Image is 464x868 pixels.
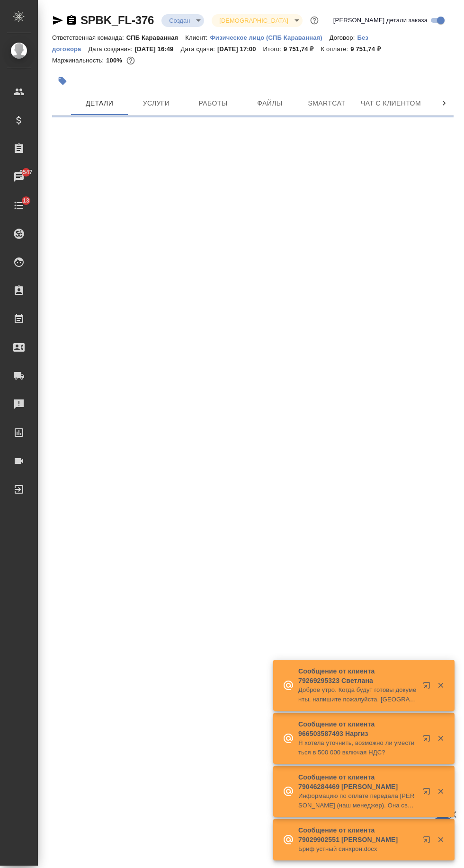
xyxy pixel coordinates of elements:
[185,34,210,41] p: Клиент:
[298,844,417,854] p: Бриф устный синхрон.docx
[52,57,106,64] p: Маржинальность:
[217,45,263,53] p: [DATE] 17:00
[350,45,388,53] p: 9 751,74 ₽
[125,54,137,67] button: 0.00 RUB;
[2,194,36,217] a: 13
[431,734,450,743] button: Закрыть
[88,45,134,53] p: Дата создания:
[52,15,63,26] button: Скопировать ссылку для ЯМессенджера
[80,14,154,27] a: SPBK_FL-376
[52,34,126,41] p: Ответственная команда:
[77,97,122,109] span: Детали
[308,14,321,27] button: Доп статусы указывают на важность/срочность заказа
[304,97,349,109] span: Smartcat
[190,97,236,109] span: Работы
[298,825,417,844] p: Сообщение от клиента 79029902551 [PERSON_NAME]
[212,14,302,27] div: Создан
[52,33,368,53] a: Без договора
[216,17,291,25] button: [DEMOGRAPHIC_DATA]
[106,57,125,64] p: 100%
[361,97,421,109] span: Чат с клиентом
[298,772,417,791] p: Сообщение от клиента 79046284469 [PERSON_NAME]
[298,719,417,738] p: Сообщение от клиента 966503587493 Наргиз
[14,168,38,177] span: 9547
[135,45,181,53] p: [DATE] 16:49
[17,196,35,205] span: 13
[417,676,440,699] button: Открыть в новой вкладке
[247,97,293,109] span: Файлы
[126,34,186,41] p: СПБ Караванная
[431,787,450,796] button: Закрыть
[134,97,179,109] span: Услуги
[161,14,204,27] div: Создан
[333,16,428,25] span: [PERSON_NAME] детали заказа
[52,34,368,53] p: Без договора
[417,729,440,752] button: Открыть в новой вкладке
[166,17,193,25] button: Создан
[263,45,284,53] p: Итого:
[210,34,330,41] p: Физическое лицо (СПБ Караванная)
[298,685,417,704] p: Доброе утро. Когда будут готовы документы, напишите пожалуйста. [GEOGRAPHIC_DATA].
[2,165,36,189] a: 9547
[284,45,321,53] p: 9 751,74 ₽
[210,33,330,41] a: Физическое лицо (СПБ Караванная)
[321,45,351,53] p: К оплате:
[298,738,417,757] p: Я хотела уточнить, возможно ли уместиться в 500 000 включая НДС?
[298,791,417,810] p: Информацию по оплате передала [PERSON_NAME] (наш менеджер). Она свяжется с вами для урегулировани...
[298,666,417,685] p: Сообщение от клиента 79269295323 Светлана
[66,15,77,26] button: Скопировать ссылку
[431,835,450,844] button: Закрыть
[417,830,440,853] button: Открыть в новой вкладке
[330,34,357,41] p: Договор:
[417,782,440,805] button: Открыть в новой вкладке
[431,681,450,690] button: Закрыть
[180,45,217,53] p: Дата сдачи:
[52,71,73,91] button: Добавить тэг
